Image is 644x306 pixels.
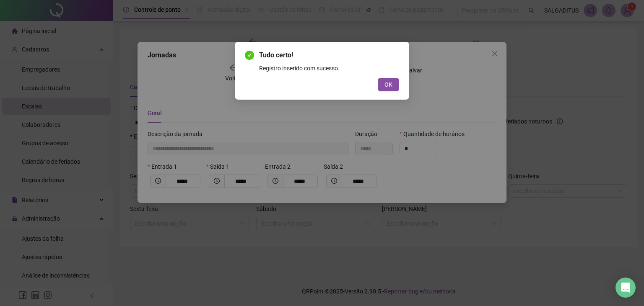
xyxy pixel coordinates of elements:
[259,65,340,72] span: Registro inserido com sucesso.
[245,51,254,60] span: check-circle
[378,78,399,91] button: OK
[384,80,392,89] span: OK
[615,278,636,298] div: Open Intercom Messenger
[259,51,293,59] span: Tudo certo!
